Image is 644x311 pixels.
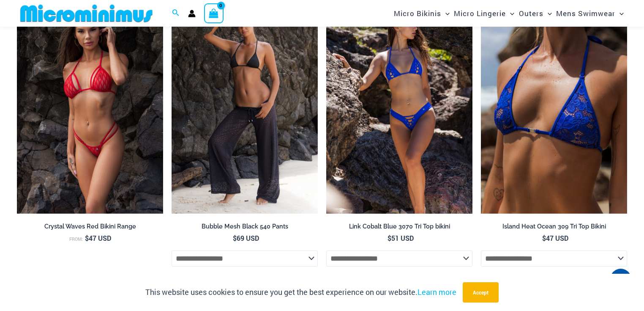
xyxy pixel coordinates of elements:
[145,286,456,299] p: This website uses cookies to ensure you get the best experience on our website.
[233,234,259,242] bdi: 69 USD
[517,3,554,24] a: OutersMenu ToggleMenu Toggle
[394,3,441,24] span: Micro Bikinis
[85,234,111,242] bdi: 47 USD
[233,234,237,242] span: $
[204,3,224,23] a: View Shopping Cart, empty
[392,3,452,24] a: Micro BikinisMenu ToggleMenu Toggle
[556,3,615,24] span: Mens Swimwear
[506,3,514,24] span: Menu Toggle
[172,223,318,231] h2: Bubble Mesh Black 540 Pants
[542,234,568,242] bdi: 47 USD
[326,223,472,231] h2: Link Cobalt Blue 3070 Tri Top bikini
[69,236,83,242] span: From:
[519,3,543,24] span: Outers
[441,3,450,24] span: Menu Toggle
[542,234,546,242] span: $
[326,223,472,234] a: Link Cobalt Blue 3070 Tri Top bikini
[387,234,414,242] bdi: 51 USD
[554,3,626,24] a: Mens SwimwearMenu ToggleMenu Toggle
[390,1,627,25] nav: Site Navigation
[454,3,506,24] span: Micro Lingerie
[85,234,89,242] span: $
[481,223,627,234] a: Island Heat Ocean 309 Tri Top Bikini
[188,10,196,17] a: Account icon link
[17,4,156,23] img: MM SHOP LOGO FLAT
[17,223,163,234] a: Crystal Waves Red Bikini Range
[615,3,624,24] span: Menu Toggle
[481,223,627,231] h2: Island Heat Ocean 309 Tri Top Bikini
[418,287,456,297] a: Learn more
[463,282,499,303] button: Accept
[172,8,180,19] a: Search icon link
[387,234,391,242] span: $
[452,3,516,24] a: Micro LingerieMenu ToggleMenu Toggle
[17,223,163,231] h2: Crystal Waves Red Bikini Range
[172,223,318,234] a: Bubble Mesh Black 540 Pants
[543,3,552,24] span: Menu Toggle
